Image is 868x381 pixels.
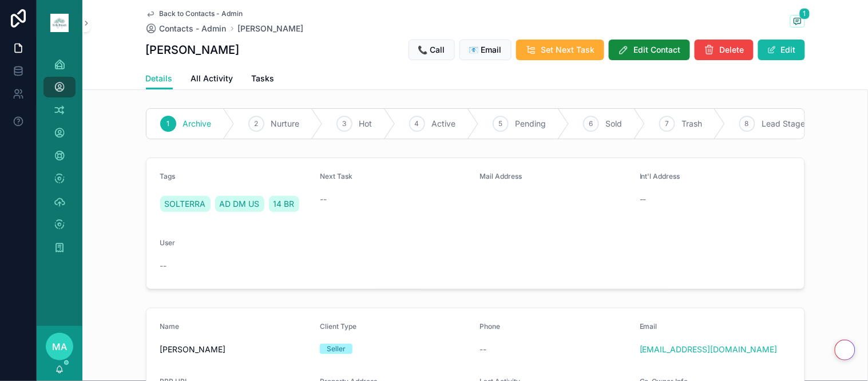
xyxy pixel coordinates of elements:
a: AD DM US [215,196,264,212]
span: Back to Contacts - Admin [160,9,243,18]
span: Set Next Task [541,44,595,56]
a: Back to Contacts - Admin [146,9,243,18]
span: All Activity [191,73,233,84]
span: User [160,238,176,247]
span: Tags [160,172,176,180]
span: Contacts - Admin [160,23,227,34]
button: Edit [758,40,805,60]
button: 1 [790,15,805,29]
span: SOLTERRA [165,198,206,210]
h1: [PERSON_NAME] [146,42,240,58]
span: 4 [415,119,419,128]
span: 📧 Email [469,44,502,56]
a: [PERSON_NAME] [238,23,304,34]
button: Edit Contact [609,40,690,60]
a: Contacts - Admin [146,23,227,34]
span: 14 BR [274,198,295,210]
span: 2 [254,119,258,128]
span: 1 [799,8,810,19]
span: Details [146,73,173,84]
span: Client Type [320,322,356,331]
span: -- [640,194,647,205]
img: App logo [50,14,69,32]
span: Edit Contact [634,44,681,56]
button: Set Next Task [516,40,604,60]
button: 📧 Email [459,40,512,60]
span: 3 [342,119,346,128]
span: 📞 Call [418,44,445,56]
span: Lead Stage [762,118,806,129]
a: Tasks [252,68,275,91]
span: -- [160,260,167,272]
span: 5 [498,119,502,128]
span: Archive [183,118,212,129]
a: [EMAIL_ADDRESS][DOMAIN_NAME] [640,344,778,355]
span: Active [432,118,456,129]
span: Delete [720,44,744,56]
span: AD DM US [220,198,260,210]
span: Trash [682,118,703,129]
span: -- [320,194,327,205]
span: Nurture [271,118,300,129]
span: Pending [516,118,546,129]
span: Mail Address [480,172,522,180]
a: 14 BR [269,196,299,212]
a: Details [146,68,173,90]
div: scrollable content [37,46,82,273]
span: Next Task [320,172,352,180]
button: Delete [695,40,754,60]
span: [PERSON_NAME] [160,344,311,355]
span: 6 [589,119,593,128]
span: Tasks [252,73,275,84]
span: Name [160,322,180,331]
span: Phone [480,322,501,331]
span: -- [480,344,487,355]
span: 1 [167,119,169,128]
a: SOLTERRA [160,196,211,212]
span: Int'l Address [640,172,680,180]
a: All Activity [191,68,233,91]
span: MA [52,340,67,353]
span: Hot [359,118,372,129]
span: 7 [665,119,669,128]
span: Sold [606,118,623,129]
span: 8 [745,119,749,128]
div: Seller [327,344,346,354]
button: 📞 Call [409,40,455,60]
span: Email [640,322,657,331]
